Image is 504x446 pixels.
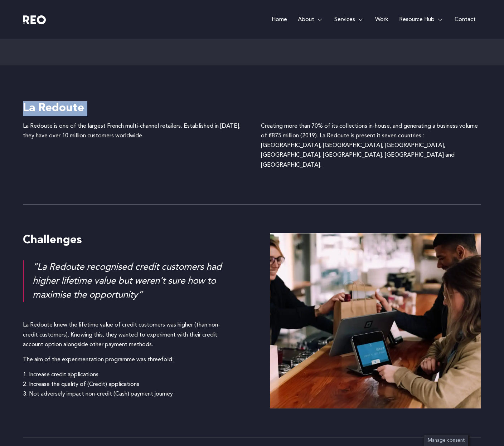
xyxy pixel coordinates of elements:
[23,233,234,248] h4: Challenges
[23,122,243,141] p: La Redoute is one of the largest French multi-channel retailers. Established in [DATE], they have...
[261,122,481,170] div: Creating more than 70% of its collections in-house, and generating a business volume of €875 mill...
[23,320,234,350] div: La Redoute knew the lifetime value of credit customers was higher (than non-credit customers). Kn...
[428,438,465,443] span: Manage consent
[23,101,476,116] h4: La Redoute
[33,260,234,302] div: “La Redoute recognised credit customers had higher lifetime value but weren’t sure how to maximis...
[23,370,234,400] p: 1. Increase credit applications 2. Increase the quality of (Credit) applications 3. Not adversely...
[23,355,234,365] p: The aim of the experimentation programme was threefold:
